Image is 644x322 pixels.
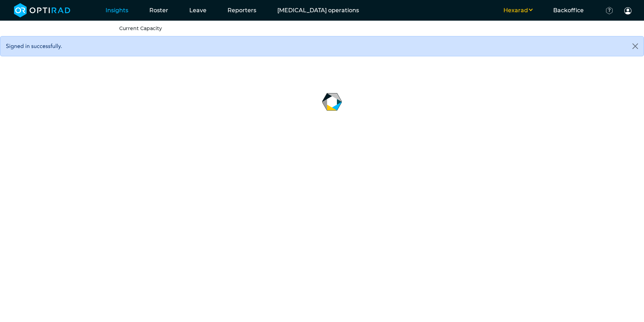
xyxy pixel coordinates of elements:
[14,3,70,17] img: brand-opti-rad-logos-blue-and-white-d2f68631ba2948856bd03f2d395fb146ddc8fb01b4b6e9315ea85fa773367...
[493,6,543,15] button: Hexarad
[627,36,644,56] button: Close
[119,25,162,31] a: Current Capacity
